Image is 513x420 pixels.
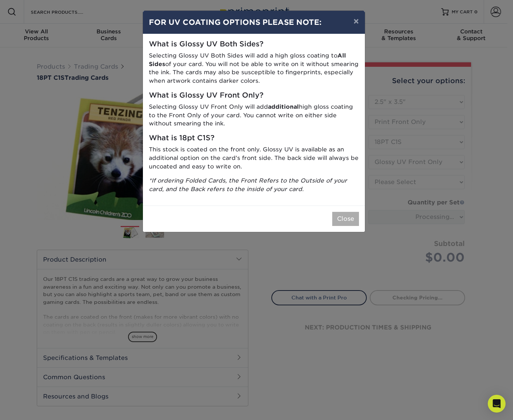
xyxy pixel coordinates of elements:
button: Close [332,212,359,226]
h5: What is 18pt C1S? [149,134,359,142]
p: Selecting Glossy UV Front Only will add high gloss coating to the Front Only of your card. You ca... [149,103,359,128]
strong: All Sides [149,52,346,68]
h5: What is Glossy UV Front Only? [149,91,359,100]
h4: FOR UV COATING OPTIONS PLEASE NOTE: [149,17,359,28]
p: This stock is coated on the front only. Glossy UV is available as an additional option on the car... [149,145,359,171]
button: × [347,11,365,32]
h5: What is Glossy UV Both Sides? [149,40,359,49]
div: Open Intercom Messenger [488,395,506,413]
i: *If ordering Folded Cards, the Front Refers to the Outside of your card, and the Back refers to t... [149,177,347,193]
strong: additional [268,103,299,110]
p: Selecting Glossy UV Both Sides will add a high gloss coating to of your card. You will not be abl... [149,52,359,85]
